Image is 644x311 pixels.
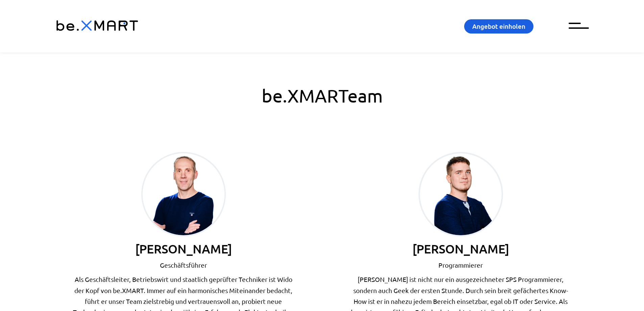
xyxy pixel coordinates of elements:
[464,19,533,34] a: Angebot einholen
[472,22,525,30] span: Angebot einholen
[346,260,575,274] p: Programmierer
[412,241,509,256] span: [PERSON_NAME]
[69,260,298,274] p: Geschäftsführer
[262,85,383,106] span: be.XMARTeam
[141,152,226,237] img: beXMART_Team_Wido_web
[135,241,232,256] span: [PERSON_NAME]
[419,152,503,237] img: beXMART_Team_Matthias_web
[569,19,589,31] button: Menu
